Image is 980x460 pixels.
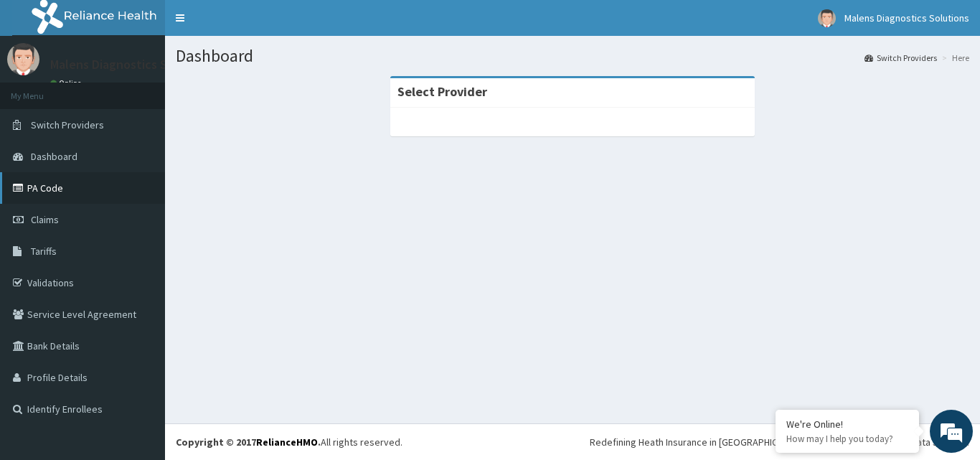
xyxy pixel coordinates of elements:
span: We're online! [83,139,198,283]
img: User Image [818,9,836,27]
textarea: Type your message and hit 'Enter' [7,307,273,357]
p: How may I help you today? [786,433,908,445]
span: Switch Providers [31,118,104,131]
p: Malens Diagnostics Solutions [50,58,213,71]
div: Minimize live chat window [235,7,270,42]
a: Switch Providers [864,52,937,64]
h1: Dashboard [176,47,969,65]
strong: Select Provider [397,83,487,100]
span: Dashboard [31,150,77,163]
div: Chat with us now [75,80,241,99]
span: Malens Diagnostics Solutions [844,11,969,24]
li: Here [938,52,969,64]
span: Tariffs [31,245,57,258]
a: RelianceHMO [256,436,318,449]
a: Online [50,78,85,88]
img: d_794563401_company_1708531726252_794563401 [27,72,58,108]
strong: Copyright © 2017 . [176,436,321,449]
span: Claims [31,213,59,226]
footer: All rights reserved. [165,423,980,460]
div: Redefining Heath Insurance in [GEOGRAPHIC_DATA] using Telemedicine and Data Science! [590,435,969,449]
img: User Image [7,43,39,75]
div: We're Online! [786,418,908,431]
